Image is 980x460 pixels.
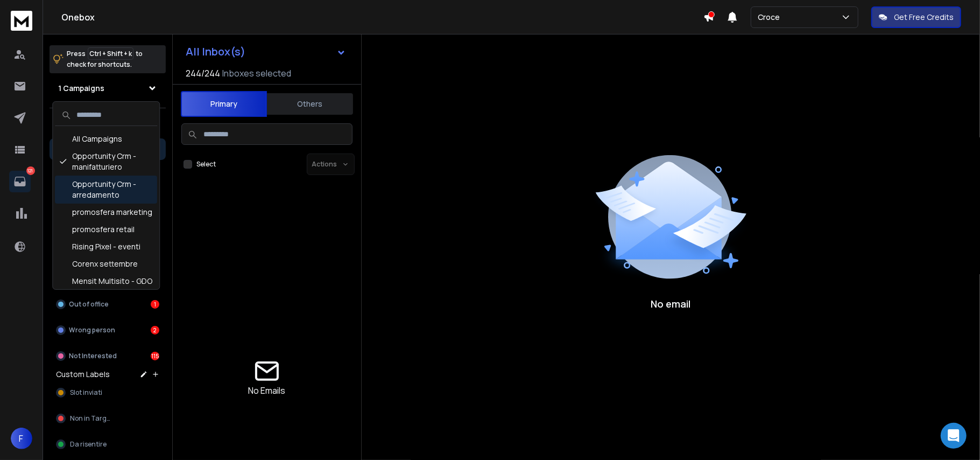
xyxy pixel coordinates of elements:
span: Non in Target [70,414,113,423]
p: Croce [758,12,784,23]
h3: Inboxes selected [222,67,291,80]
div: Opportunity Crm - arredamento [55,176,157,204]
div: 115 [151,352,159,360]
button: Primary [181,91,267,117]
div: Open Intercom Messenger [941,423,967,449]
label: Select [196,160,216,169]
h3: Filters [50,117,166,132]
p: 121 [26,166,35,175]
h1: All Inbox(s) [186,46,245,57]
div: Mensit Multisito - GDO [55,273,157,290]
p: Press to check for shortcuts. [67,48,143,70]
h3: Custom Labels [56,369,110,380]
p: Not Interested [69,352,117,360]
p: No Emails [249,384,286,397]
div: promosfera marketing [55,204,157,221]
div: Rising Pixel - eventi [55,238,157,255]
div: 1 [151,300,159,309]
div: Opportunity Crm - manifatturiero [55,148,157,176]
span: Ctrl + Shift + k [88,47,133,60]
span: Slot inviati [70,388,102,397]
h1: Onebox [61,11,703,24]
button: Others [267,92,353,116]
div: All Campaigns [55,130,157,148]
div: Corenx settembre [55,255,157,273]
div: promosfera retail [55,221,157,238]
p: Wrong person [69,326,115,334]
p: Out of office [69,300,109,309]
div: 2 [151,326,159,334]
span: 244 / 244 [186,67,220,80]
span: F [11,428,32,449]
h1: 1 Campaigns [58,83,104,94]
img: logo [11,11,32,31]
p: No email [651,296,691,311]
p: Get Free Credits [894,12,954,23]
span: Da risentire [70,440,107,449]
